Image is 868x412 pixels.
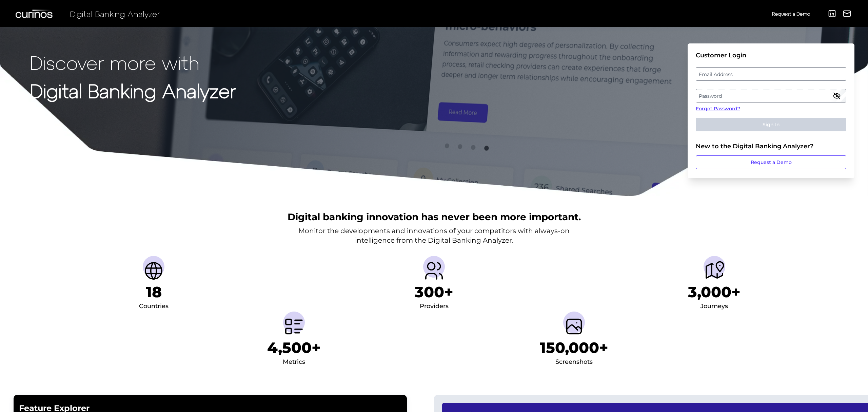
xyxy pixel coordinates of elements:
div: Customer Login [696,52,846,59]
img: Journeys [704,260,725,282]
h1: 3,000+ [688,283,741,301]
img: Screenshots [563,316,585,337]
h1: 150,000+ [540,339,608,357]
div: Providers [420,301,449,312]
div: Journeys [701,301,728,312]
div: Screenshots [555,357,593,368]
h1: 300+ [415,283,453,301]
img: Countries [143,260,164,282]
h2: Digital banking innovation has never been more important. [288,210,581,223]
button: Sign In [696,118,846,131]
img: Curinos [16,10,54,18]
div: Countries [139,301,169,312]
h1: 4,500+ [267,339,321,357]
strong: Digital Banking Analyzer [30,79,236,102]
p: Discover more with [30,52,236,73]
img: Metrics [283,316,305,337]
span: Digital Banking Analyzer [70,9,160,19]
a: Request a Demo [696,155,846,169]
label: Email Address [696,68,846,80]
div: Metrics [283,357,305,368]
span: Request a Demo [772,11,810,17]
h1: 18 [146,283,162,301]
img: Providers [423,260,445,282]
p: Monitor the developments and innovations of your competitors with always-on intelligence from the... [298,226,570,245]
a: Forgot Password? [696,105,846,112]
label: Password [696,90,846,102]
a: Request a Demo [772,8,810,19]
div: New to the Digital Banking Analyzer? [696,143,846,150]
